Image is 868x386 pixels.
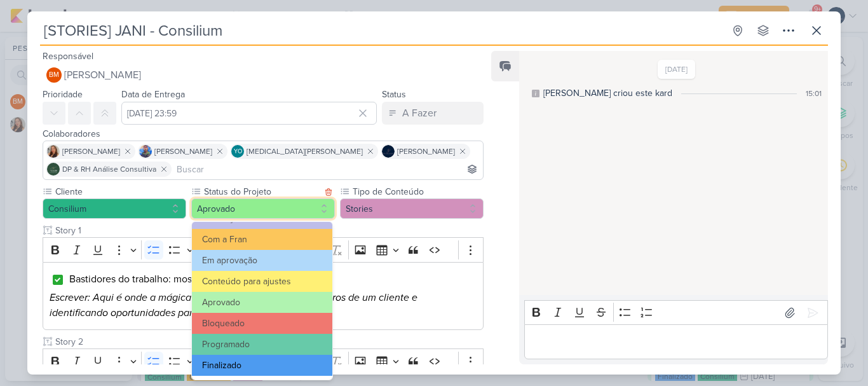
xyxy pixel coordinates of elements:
[64,67,141,83] span: [PERSON_NAME]
[192,334,332,355] button: Programado
[139,145,152,158] img: Guilherme Savio
[154,146,212,157] span: [PERSON_NAME]
[192,292,332,313] button: Aprovado
[231,145,244,158] div: Yasmin Oliveira
[43,127,484,141] div: Colaboradores
[382,102,484,125] button: A Fazer
[192,271,332,292] button: Conteúdo para ajustes
[203,185,321,198] label: Status do Projeto
[53,224,484,237] input: Texto sem título
[174,162,480,177] input: Buscar
[192,313,332,334] button: Bloqueado
[46,67,62,83] div: Beth Monteiro
[69,273,307,286] span: Bastidores do trabalho: mostrar o sistema ou planilhas
[806,88,822,99] div: 15:01
[43,64,484,86] button: BM [PERSON_NAME]
[62,146,120,157] span: [PERSON_NAME]
[121,89,185,100] label: Data de Entrega
[351,185,484,198] label: Tipo de Conteúdo
[47,163,60,176] img: DP & RH Análise Consultiva
[382,89,406,100] label: Status
[43,51,93,62] label: Responsável
[43,262,484,331] div: Editor editing area: main
[47,145,60,158] img: Franciluce Carvalho
[43,348,484,373] div: Editor toolbar
[543,86,672,100] div: [PERSON_NAME] criou este kard
[192,355,332,376] button: Finalizado
[397,146,455,157] span: [PERSON_NAME]
[53,335,484,348] input: Texto sem título
[43,237,484,262] div: Editor toolbar
[192,229,332,250] button: Com a Fran
[49,72,59,79] p: BM
[50,291,417,319] i: Escrever: Aqui é onde a mágica acontece! Analisando os números de um cliente e identificando opor...
[54,185,186,198] label: Cliente
[247,146,363,157] span: [MEDICAL_DATA][PERSON_NAME]
[234,149,242,155] p: YO
[191,198,335,219] button: Aprovado
[62,163,156,175] span: DP & RH Análise Consultiva
[192,250,332,271] button: Em aprovação
[43,89,83,100] label: Prioridade
[340,198,484,219] button: Stories
[524,324,828,359] div: Editor editing area: main
[382,145,395,158] img: Jani Policarpo
[40,19,724,42] input: Kard Sem Título
[43,198,186,219] button: Consilium
[121,102,377,125] input: Select a date
[402,106,437,121] div: A Fazer
[524,300,828,325] div: Editor toolbar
